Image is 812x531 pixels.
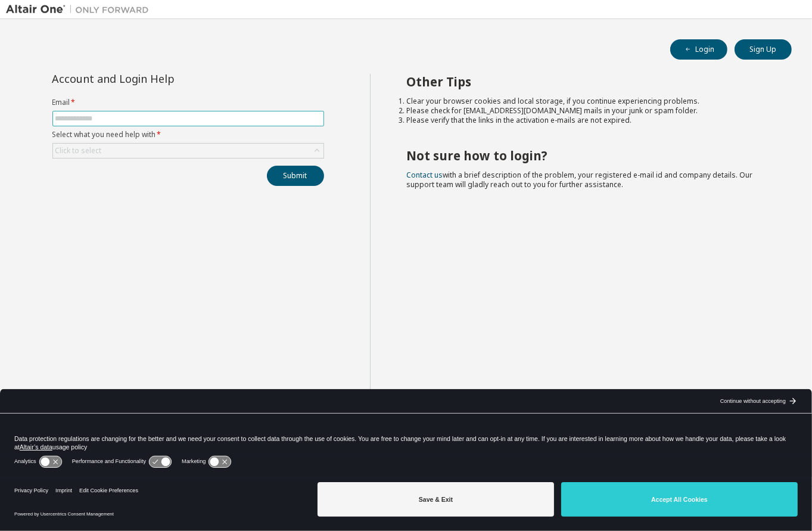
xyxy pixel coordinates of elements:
[406,74,770,89] h2: Other Tips
[406,106,770,116] li: Please check for [EMAIL_ADDRESS][DOMAIN_NAME] mails in your junk or spam folder.
[406,116,770,125] li: Please verify that the links in the activation e-mails are not expired.
[406,97,770,106] li: Clear your browser cookies and local storage, if you continue experiencing problems.
[670,39,727,60] button: Login
[406,170,752,190] span: with a brief description of the problem, your registered e-mail id and company details. Our suppo...
[55,146,102,156] div: Click to select
[52,74,270,83] div: Account and Login Help
[406,148,770,163] h2: Not sure how to login?
[406,170,443,180] a: Contact us
[267,166,324,186] button: Submit
[52,130,324,139] label: Select what you need help with
[52,98,324,107] label: Email
[53,144,323,158] div: Click to select
[735,39,792,60] button: Sign Up
[6,4,155,15] img: Altair One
